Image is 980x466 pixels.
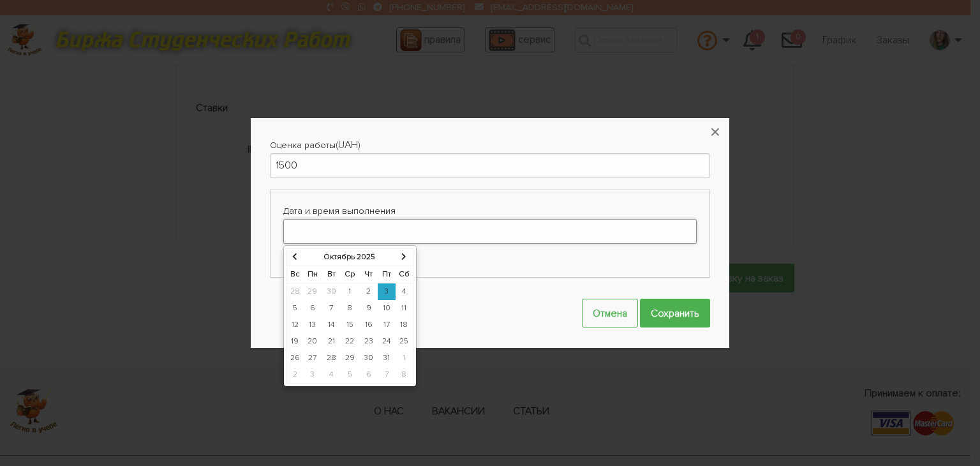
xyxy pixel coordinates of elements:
td: 1 [340,283,359,300]
td: 22 [340,333,359,350]
th: Сб [396,266,413,283]
td: 3 [303,366,322,384]
span: (UAH) [336,139,360,151]
td: 5 [286,300,303,317]
td: 17 [378,317,396,333]
td: 1 [396,350,413,366]
td: 8 [340,300,359,317]
td: 5 [340,366,359,384]
th: Ср [340,266,359,283]
td: 23 [359,333,378,350]
td: 24 [378,333,396,350]
td: 21 [322,333,341,350]
label: Дата и время выполнения [283,203,697,219]
td: 9 [359,300,378,317]
td: 31 [378,350,396,366]
button: × [701,118,729,146]
td: 6 [359,366,378,384]
td: 7 [322,300,341,317]
td: 30 [322,283,341,300]
td: 2 [286,366,303,384]
td: 18 [396,317,413,333]
td: 14 [322,317,341,333]
th: Вт [322,266,341,283]
td: 29 [340,350,359,366]
th: Вс [286,266,303,283]
td: 4 [396,283,413,300]
td: 30 [359,350,378,366]
td: 12 [286,317,303,333]
td: 29 [303,283,322,300]
td: 20 [303,333,322,350]
td: 7 [378,366,396,384]
td: 6 [303,300,322,317]
td: 13 [303,317,322,333]
td: 27 [303,350,322,366]
td: 28 [322,350,341,366]
td: 10 [378,300,396,317]
td: 19 [286,333,303,350]
td: 3 [378,283,396,300]
td: 4 [322,366,341,384]
th: Октябрь 2025 [303,248,396,266]
th: Пт [378,266,396,283]
td: 11 [396,300,413,317]
td: 25 [396,333,413,350]
button: Отмена [582,299,638,327]
td: 26 [286,350,303,366]
td: 15 [340,317,359,333]
label: Оценка работы [270,137,336,153]
td: 2 [359,283,378,300]
td: 8 [396,366,413,384]
th: Чт [359,266,378,283]
th: Пн [303,266,322,283]
input: Сохранить [640,299,710,327]
td: 16 [359,317,378,333]
td: 28 [286,283,303,300]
